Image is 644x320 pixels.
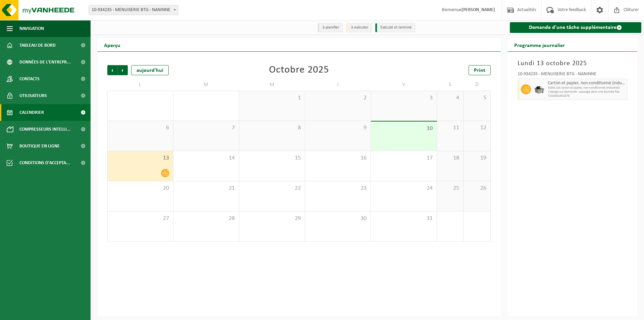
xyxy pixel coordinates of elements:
[19,138,60,154] span: Boutique en ligne
[374,154,433,162] span: 17
[518,72,628,79] div: 10-934235 - MENUISERIE BTG - NANINNE
[111,124,170,132] span: 6
[467,154,487,162] span: 19
[107,65,117,75] span: Précédent
[440,124,460,132] span: 11
[318,23,343,32] li: à planifier
[239,79,305,91] td: M
[464,79,490,91] td: D
[507,38,572,51] h2: Programme journalier
[309,124,368,132] span: 9
[371,79,437,91] td: V
[243,185,302,192] span: 22
[97,38,127,51] h2: Aperçu
[548,81,626,86] span: Carton et papier, non-conditionné (industriel)
[309,154,368,162] span: 16
[309,215,368,222] span: 30
[177,124,236,132] span: 7
[374,94,433,102] span: 3
[309,185,368,192] span: 23
[440,185,460,192] span: 25
[548,94,626,98] span: T250002961878
[440,154,460,162] span: 18
[131,65,169,75] div: aujourd'hui
[462,7,495,12] strong: [PERSON_NAME]
[19,71,40,87] span: Contacts
[374,215,433,222] span: 31
[107,79,173,91] td: L
[19,54,71,71] span: Données de l'entrepr...
[437,79,464,91] td: S
[177,185,236,192] span: 21
[19,121,71,138] span: Compresseurs intelli...
[467,94,487,102] span: 5
[518,58,628,68] h3: Lundi 13 octobre 2025
[19,20,44,37] span: Navigation
[374,185,433,192] span: 24
[243,215,302,222] span: 29
[177,215,236,222] span: 28
[269,65,329,75] div: Octobre 2025
[474,68,485,73] span: Print
[19,37,56,54] span: Tableau de bord
[374,125,433,132] span: 10
[89,5,178,15] span: 10-934235 - MENUISERIE BTG - NANINNE
[375,23,415,32] li: Exécuté et terminé
[467,124,487,132] span: 12
[510,22,642,33] a: Demande d'une tâche supplémentaire
[548,86,626,90] span: 5000L GA carton et papier, non-conditionné (industriel)
[469,65,491,75] a: Print
[111,154,170,162] span: 13
[305,79,371,91] td: J
[89,5,178,15] span: 10-934235 - MENUISERIE BTG - NANINNE
[111,215,170,222] span: 27
[177,154,236,162] span: 14
[118,65,128,75] span: Suivant
[19,87,47,104] span: Utilisateurs
[534,84,544,94] img: WB-5000-GAL-GY-01
[243,154,302,162] span: 15
[440,94,460,102] span: 4
[309,94,368,102] span: 2
[346,23,372,32] li: à exécuter
[19,154,70,171] span: Conditions d'accepta...
[243,94,302,102] span: 1
[3,305,112,320] iframe: chat widget
[548,90,626,94] span: Vidange sur demande - passage dans une tournée fixe
[173,79,239,91] td: M
[19,104,44,121] span: Calendrier
[111,185,170,192] span: 20
[243,124,302,132] span: 8
[467,185,487,192] span: 26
